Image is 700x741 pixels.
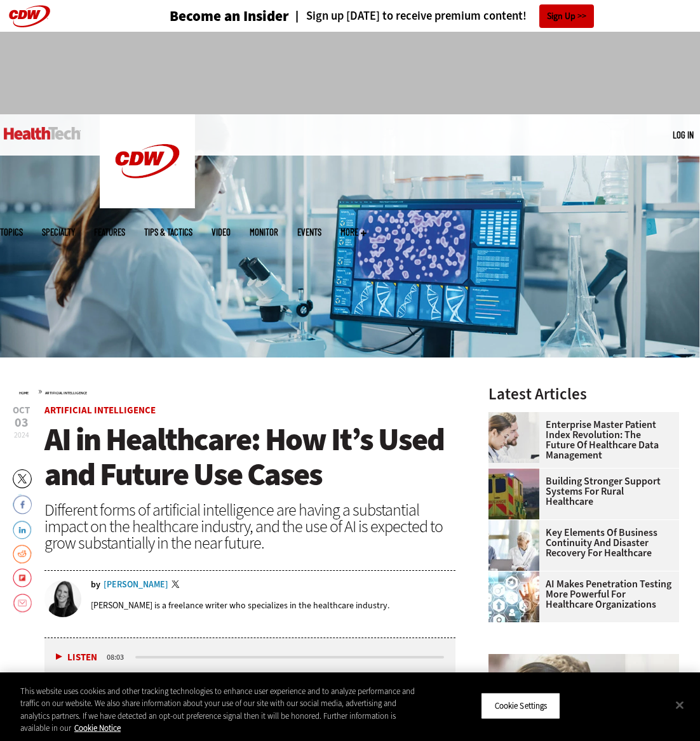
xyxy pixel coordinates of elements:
[44,638,455,676] div: media player
[170,9,289,23] a: Become an Insider
[289,10,527,22] a: Sign up [DATE] to receive premium content!
[13,417,30,429] span: 03
[56,653,97,662] button: Listen
[666,691,694,719] button: Close
[44,502,455,551] div: Different forms of artificial intelligence are having a substantial impact on the healthcare indu...
[673,129,694,140] a: Log in
[94,227,125,237] a: Features
[144,227,192,237] a: Tips & Tactics
[212,227,231,237] a: Video
[481,693,560,719] button: Cookie Settings
[488,386,679,402] h3: Latest Articles
[488,412,546,422] a: medical researchers look at data on desktop monitor
[104,580,168,589] a: [PERSON_NAME]
[20,685,420,735] div: This website uses cookies and other tracking technologies to enhance user experience and to analy...
[673,128,694,142] div: User menu
[4,127,81,140] img: Home
[19,391,29,396] a: Home
[45,391,87,396] a: Artificial Intelligence
[19,386,455,396] div: »
[488,469,546,479] a: ambulance driving down country road at sunset
[488,412,539,463] img: medical researchers look at data on desktop monitor
[14,430,29,440] span: 2024
[488,571,539,622] img: Healthcare and hacking concept
[100,198,195,211] a: CDW
[105,651,133,663] div: duration
[539,4,594,28] a: Sign Up
[488,528,671,558] a: Key Elements of Business Continuity and Disaster Recovery for Healthcare
[172,580,183,591] a: Twitter
[119,44,581,102] iframe: advertisement
[74,723,121,733] a: More information about your privacy
[44,418,444,495] span: AI in Healthcare: How It’s Used and Future Use Cases
[488,520,546,530] a: incident response team discusses around a table
[340,227,367,237] span: More
[488,420,671,460] a: Enterprise Master Patient Index Revolution: The Future of Healthcare Data Management
[488,579,671,610] a: AI Makes Penetration Testing More Powerful for Healthcare Organizations
[42,227,75,237] span: Specialty
[250,227,278,237] a: MonITor
[488,571,546,582] a: Healthcare and hacking concept
[44,580,81,617] img: Erin Laviola
[44,404,156,417] a: Artificial Intelligence
[297,227,321,237] a: Events
[91,599,389,611] p: [PERSON_NAME] is a freelance writer who specializes in the healthcare industry.
[488,476,671,507] a: Building Stronger Support Systems for Rural Healthcare
[13,406,30,415] span: Oct
[91,580,100,589] span: by
[488,520,539,571] img: incident response team discusses around a table
[488,469,539,519] img: ambulance driving down country road at sunset
[100,114,195,208] img: Home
